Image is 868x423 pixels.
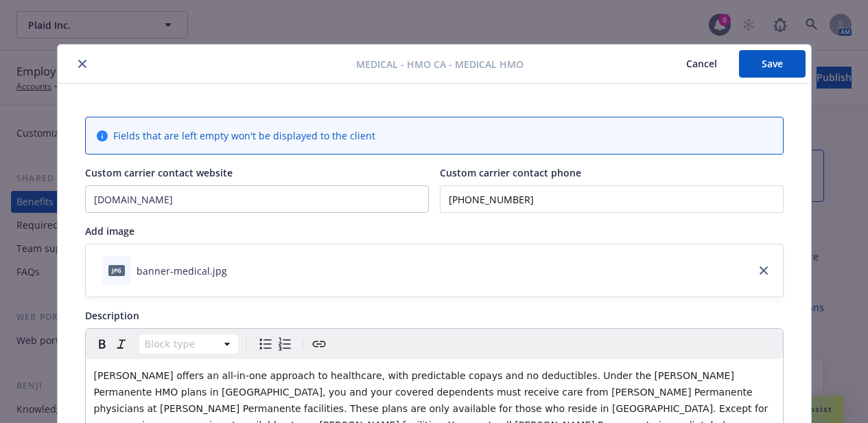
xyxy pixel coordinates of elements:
button: Create link [309,334,329,354]
button: Save [739,50,806,78]
span: Fields that are left empty won't be displayed to the client [113,128,375,143]
div: banner-medical.jpg [137,264,227,278]
input: Add custom carrier contact website [86,186,428,212]
button: Numbered list [275,334,294,354]
span: Custom carrier contact phone [440,166,581,179]
button: Bold [93,334,112,354]
span: Description [85,309,139,322]
span: Medical - HMO CA - Medical HMO [356,57,524,71]
a: close [755,262,772,279]
span: jpg [108,265,125,275]
button: Italic [112,334,131,354]
button: Bulleted list [256,334,275,354]
button: download file [233,264,244,278]
span: Add image [85,225,134,238]
button: close [74,56,91,72]
input: Add custom carrier contact phone [440,185,784,213]
div: toggle group [256,334,294,354]
button: Cancel [664,50,739,78]
span: Custom carrier contact website [85,166,233,179]
button: Block type [139,334,238,354]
